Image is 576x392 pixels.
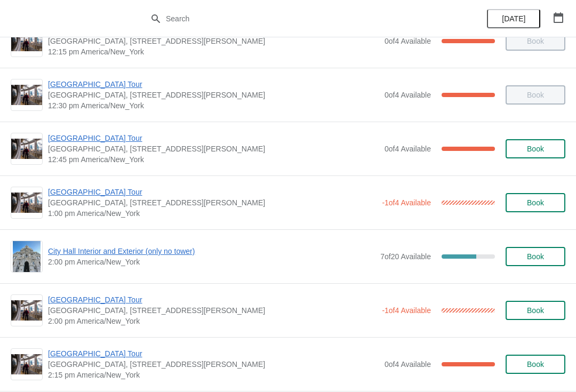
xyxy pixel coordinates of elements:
button: Book [506,193,565,212]
img: City Hall Tower Tour | City Hall Visitor Center, 1400 John F Kennedy Boulevard Suite 121, Philade... [11,31,42,52]
span: Book [527,360,544,369]
span: 2:00 pm America/New_York [48,257,375,267]
span: City Hall Interior and Exterior (only no tower) [48,246,375,257]
span: -1 of 4 Available [382,306,431,315]
span: 0 of 4 Available [385,37,431,45]
span: [GEOGRAPHIC_DATA], [STREET_ADDRESS][PERSON_NAME] [48,90,379,100]
span: 12:15 pm America/New_York [48,46,379,57]
span: [GEOGRAPHIC_DATA], [STREET_ADDRESS][PERSON_NAME] [48,305,377,316]
span: [GEOGRAPHIC_DATA], [STREET_ADDRESS][PERSON_NAME] [48,36,379,46]
span: 7 of 20 Available [380,252,431,261]
span: [GEOGRAPHIC_DATA], [STREET_ADDRESS][PERSON_NAME] [48,197,377,208]
span: [GEOGRAPHIC_DATA] Tour [48,294,377,305]
span: [DATE] [502,14,525,23]
img: City Hall Tower Tour | City Hall Visitor Center, 1400 John F Kennedy Boulevard Suite 121, Philade... [11,300,42,321]
span: [GEOGRAPHIC_DATA] Tour [48,79,379,90]
span: Book [527,306,544,315]
span: [GEOGRAPHIC_DATA], [STREET_ADDRESS][PERSON_NAME] [48,143,379,154]
span: 0 of 4 Available [385,91,431,99]
span: [GEOGRAPHIC_DATA], [STREET_ADDRESS][PERSON_NAME] [48,359,379,370]
img: City Hall Tower Tour | City Hall Visitor Center, 1400 John F Kennedy Boulevard Suite 121, Philade... [11,354,42,375]
span: [GEOGRAPHIC_DATA] Tour [48,348,379,359]
span: 2:15 pm America/New_York [48,370,379,380]
img: City Hall Tower Tour | City Hall Visitor Center, 1400 John F Kennedy Boulevard Suite 121, Philade... [11,193,42,213]
span: Book [527,252,544,261]
span: -1 of 4 Available [382,198,431,207]
button: [DATE] [487,9,540,28]
span: 12:30 pm America/New_York [48,100,379,111]
button: Book [506,355,565,374]
input: Search [165,9,432,28]
span: Book [527,198,544,207]
span: 2:00 pm America/New_York [48,316,377,326]
img: City Hall Interior and Exterior (only no tower) | | 2:00 pm America/New_York [13,241,41,272]
button: Book [506,301,565,320]
span: 0 of 4 Available [385,145,431,153]
span: Book [527,145,544,153]
button: Book [506,247,565,266]
img: City Hall Tower Tour | City Hall Visitor Center, 1400 John F Kennedy Boulevard Suite 121, Philade... [11,139,42,159]
span: [GEOGRAPHIC_DATA] Tour [48,187,377,197]
span: [GEOGRAPHIC_DATA] Tour [48,133,379,143]
button: Book [506,139,565,158]
span: 0 of 4 Available [385,360,431,369]
img: City Hall Tower Tour | City Hall Visitor Center, 1400 John F Kennedy Boulevard Suite 121, Philade... [11,85,42,106]
span: 12:45 pm America/New_York [48,154,379,165]
span: 1:00 pm America/New_York [48,208,377,219]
